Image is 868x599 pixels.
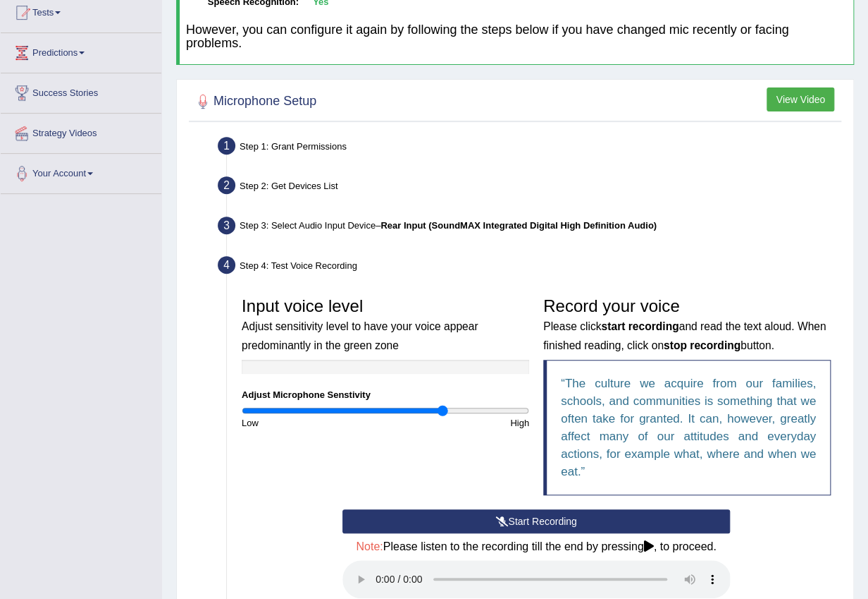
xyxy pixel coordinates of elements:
[211,252,847,283] div: Step 4: Test Voice Recording
[192,91,316,112] h2: Microphone Setup
[543,297,831,353] h3: Record your voice
[1,114,161,149] a: Strategy Videos
[1,154,161,189] a: Your Account
[211,212,847,243] div: Step 3: Select Audio Input Device
[211,133,847,164] div: Step 1: Grant Permissions
[1,73,161,109] a: Success Stories
[242,320,478,351] small: Adjust sensitivity level to have your voice appear predominantly in the green zone
[342,509,731,533] button: Start Recording
[356,540,383,552] span: Note:
[1,33,161,68] a: Predictions
[380,220,657,231] b: Rear Input (SoundMAX Integrated Digital High Definition Audio)
[186,23,847,52] h4: However, you can configure it again by following the steps below if you have changed mic recently...
[342,540,731,553] h4: Please listen to the recording till the end by pressing , to proceed.
[385,416,536,430] div: High
[242,388,371,401] label: Adjust Microphone Senstivity
[561,377,816,478] q: The culture we acquire from our families, schools, and communities is something that we often tak...
[601,320,678,332] b: start recording
[235,416,385,430] div: Low
[543,320,826,351] small: Please click and read the text aloud. When finished reading, click on button.
[211,172,847,203] div: Step 2: Get Devices List
[242,297,529,353] h3: Input voice level
[664,339,740,351] b: stop recording
[767,87,834,111] button: View Video
[376,220,657,231] span: –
